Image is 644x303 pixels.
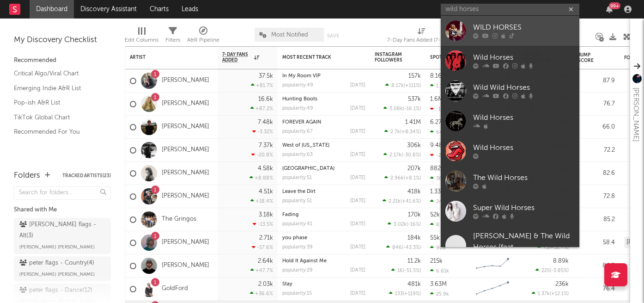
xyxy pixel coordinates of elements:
[387,23,456,50] div: 7-Day Fans Added (7-Day Fans Added)
[14,170,40,181] div: Folders
[350,268,365,273] div: [DATE]
[282,143,329,148] a: West of [US_STATE]
[405,83,419,88] span: +111 %
[391,267,421,273] div: ( )
[384,129,421,135] div: ( )
[535,267,569,273] div: ( )
[162,77,209,85] a: [PERSON_NAME]
[162,100,209,108] a: [PERSON_NAME]
[162,216,196,223] a: The Gringos
[19,269,95,280] span: [PERSON_NAME] [PERSON_NAME]
[441,136,579,166] a: Wild Horses
[250,198,273,204] div: +18.4 %
[130,55,199,60] div: Artist
[162,285,188,293] a: GoldFord
[532,291,569,297] div: ( )
[14,55,111,66] div: Recommended
[389,153,401,158] span: 2.17k
[282,259,327,264] a: Hold It Against Me
[350,152,365,157] div: [DATE]
[259,142,273,148] div: 7.37k
[14,68,102,79] a: Critical Algo/Viral Chart
[251,152,273,158] div: -20.8 %
[350,198,365,204] div: [DATE]
[404,291,419,297] span: +119 %
[383,198,421,204] div: ( )
[578,99,615,110] div: 76.7
[375,52,407,63] div: Instagram Followers
[473,231,575,264] div: [PERSON_NAME] & The Wild Horses (feat. [PERSON_NAME])
[395,291,403,297] span: 133
[187,23,219,50] div: A&R Pipeline
[578,214,615,225] div: 85.2
[551,268,567,273] span: -3.85 %
[222,52,252,63] span: 7-Day Fans Added
[259,189,273,195] div: 4.51k
[282,106,313,111] div: popularity: 49
[578,260,615,272] div: 84.8
[282,222,312,227] div: popularity: 41
[282,83,313,88] div: popularity: 49
[390,130,400,135] span: 2.7k
[258,96,273,102] div: 16.6k
[401,130,419,135] span: +8.34 %
[430,166,444,172] div: 882k
[441,166,579,196] a: The Wild Horses
[578,122,615,133] div: 66.0
[387,35,456,46] div: 7-Day Fans Added (7-Day Fans Added)
[408,212,421,218] div: 170k
[282,152,313,157] div: popularity: 63
[389,106,403,111] span: 3.08k
[404,106,419,111] span: -16.1 %
[408,96,421,102] div: 537k
[259,235,273,241] div: 2.71k
[250,105,273,111] div: +87.2 %
[282,212,365,217] div: Fading
[251,82,273,88] div: +81.7 %
[384,175,421,181] div: ( )
[162,192,209,200] a: [PERSON_NAME]
[441,196,579,226] a: Super Wild Horses
[62,173,111,178] button: Tracked Artists(23)
[258,166,273,172] div: 4.58k
[282,282,292,287] a: Stay
[441,4,579,15] input: Search for artists
[407,281,421,287] div: 481k
[389,199,401,204] span: 2.21k
[578,284,615,295] div: 76.4
[430,222,449,228] div: 8.16k
[430,83,450,89] div: 1.18M
[397,268,403,273] span: 16
[383,152,421,158] div: ( )
[473,52,575,63] div: Wild Horses
[473,142,575,154] div: Wild Horses
[473,173,575,184] div: The Wild Horses
[259,212,273,218] div: 3.18k
[14,83,102,93] a: Emerging Indie A&R List
[282,212,299,217] a: Fading
[350,175,365,180] div: [DATE]
[430,189,446,195] div: 1.33M
[125,23,158,50] div: Edit Columns
[606,6,613,13] button: 99+
[187,35,219,46] div: A&R Pipeline
[578,191,615,202] div: 72.8
[282,74,365,79] div: In My Room VIP
[327,33,339,38] button: Save
[430,152,450,158] div: -220k
[430,73,447,79] div: 8.16M
[389,291,421,297] div: ( )
[441,16,579,46] a: WILD HORSES
[162,239,209,247] a: [PERSON_NAME]
[350,291,365,296] div: [DATE]
[350,106,365,111] div: [DATE]
[282,74,321,79] a: In My Room VIP
[391,83,404,88] span: 8.17k
[473,203,575,214] div: Super Wild Horses
[282,129,313,134] div: popularity: 67
[162,262,209,270] a: [PERSON_NAME]
[14,256,111,281] a: peter flags - Country(4)[PERSON_NAME] [PERSON_NAME]
[555,281,569,287] div: 236k
[14,204,111,216] div: Shared with Me
[441,226,579,274] a: [PERSON_NAME] & The Wild Horses (feat. [PERSON_NAME])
